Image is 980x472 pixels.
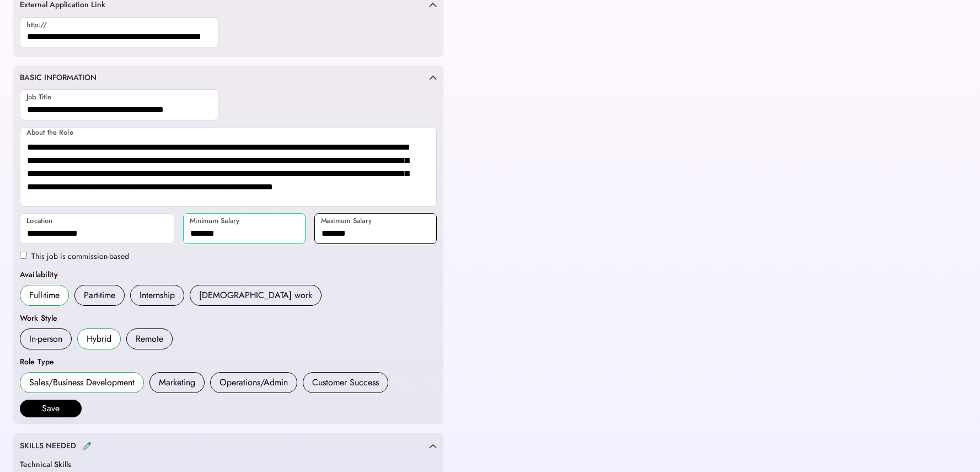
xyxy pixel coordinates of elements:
div: BASIC INFORMATION [20,72,97,83]
div: [DEMOGRAPHIC_DATA] work [199,289,312,302]
div: In-person [29,332,62,346]
div: SKILLS NEEDED [20,441,76,452]
div: Customer Success [312,376,379,389]
img: caret-up.svg [429,2,437,7]
label: This job is commission-based [31,251,129,262]
div: Sales/Business Development [29,376,135,389]
div: Hybrid [87,332,111,346]
div: Part-time [84,289,115,302]
img: caret-up.svg [429,75,437,80]
div: Marketing [159,376,195,389]
div: Technical Skills [20,459,71,470]
div: Full-time [29,289,60,302]
div: Remote [136,332,163,346]
img: caret-up.svg [429,444,437,449]
div: Availability [20,269,58,280]
div: Internship [140,289,175,302]
button: Save [20,400,82,417]
div: Operations/Admin [219,376,288,389]
img: pencil.svg [83,442,92,450]
div: Role Type [20,356,54,368]
div: Work Style [20,312,58,324]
